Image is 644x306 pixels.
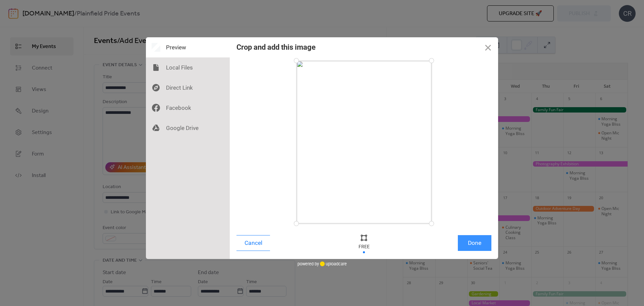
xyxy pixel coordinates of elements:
a: uploadcare [319,261,347,266]
div: Preview [146,37,230,57]
div: powered by [298,259,347,269]
div: Direct Link [146,78,230,98]
div: Local Files [146,57,230,78]
div: Facebook [146,98,230,118]
button: Close [478,37,498,57]
div: Google Drive [146,118,230,138]
div: Crop and add this image [236,43,316,51]
button: Cancel [236,235,270,251]
button: Done [458,235,491,251]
